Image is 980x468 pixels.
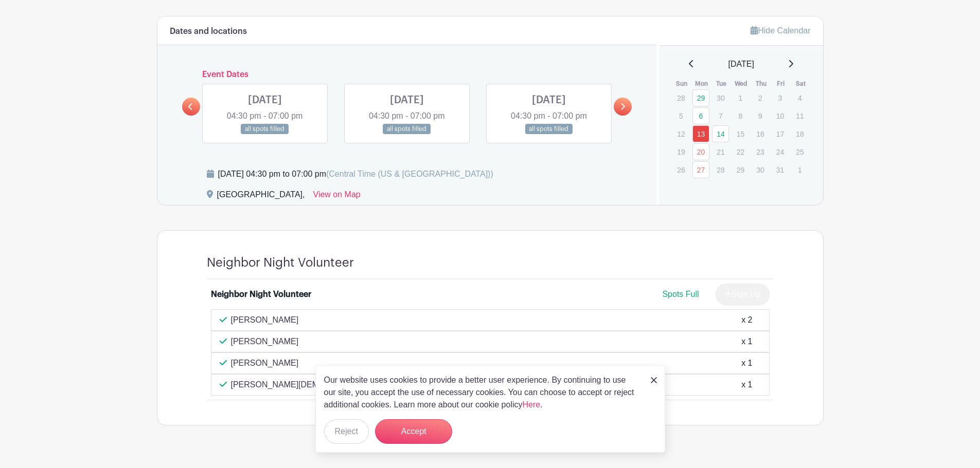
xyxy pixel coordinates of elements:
[712,162,729,178] p: 28
[170,27,247,36] h6: Dates and locations
[791,126,808,142] p: 18
[375,419,452,444] button: Accept
[231,335,299,348] p: [PERSON_NAME]
[692,107,709,124] a: 6
[692,89,709,106] a: 29
[231,357,299,369] p: [PERSON_NAME]
[728,58,754,70] span: [DATE]
[711,79,732,89] th: Tue
[313,189,361,205] a: View on Map
[791,79,811,89] th: Sat
[752,144,769,160] p: 23
[791,144,808,160] p: 25
[692,143,709,160] a: 20
[741,314,752,326] div: x 2
[772,162,789,178] p: 31
[712,144,729,160] p: 21
[672,108,689,124] p: 5
[752,108,769,124] p: 9
[692,161,709,178] a: 27
[741,335,752,348] div: x 1
[672,90,689,106] p: 28
[741,357,752,369] div: x 1
[211,288,311,301] div: Neighbor Night Volunteer
[732,162,749,178] p: 29
[217,189,305,205] div: [GEOGRAPHIC_DATA],
[732,126,749,142] p: 15
[791,90,808,106] p: 4
[751,26,810,35] a: Hide Calendar
[692,79,712,89] th: Mon
[752,162,769,178] p: 30
[772,126,789,142] p: 17
[751,79,771,89] th: Thu
[732,90,749,106] p: 1
[752,126,769,142] p: 16
[326,170,493,178] span: (Central Time (US & [GEOGRAPHIC_DATA]))
[732,79,752,89] th: Wed
[523,400,541,409] a: Here
[692,125,709,142] a: 13
[672,126,689,142] p: 12
[712,90,729,106] p: 30
[791,108,808,124] p: 11
[207,255,354,270] h4: Neighbor Night Volunteer
[218,168,493,180] div: [DATE] 04:30 pm to 07:00 pm
[712,125,729,142] a: 14
[712,108,729,124] p: 7
[772,144,789,160] p: 24
[672,144,689,160] p: 19
[752,90,769,106] p: 2
[732,144,749,160] p: 22
[231,379,391,391] p: [PERSON_NAME][DEMOGRAPHIC_DATA]
[651,377,657,383] img: close_button-5f87c8562297e5c2d7936805f587ecaba9071eb48480494691a3f1689db116b3.svg
[231,314,299,326] p: [PERSON_NAME]
[324,419,369,444] button: Reject
[662,290,699,298] span: Spots Full
[771,79,791,89] th: Fri
[741,379,752,391] div: x 1
[772,90,789,106] p: 3
[200,70,614,80] h6: Event Dates
[672,79,692,89] th: Sun
[772,108,789,124] p: 10
[732,108,749,124] p: 8
[324,374,640,411] p: Our website uses cookies to provide a better user experience. By continuing to use our site, you ...
[672,162,689,178] p: 26
[791,162,808,178] p: 1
